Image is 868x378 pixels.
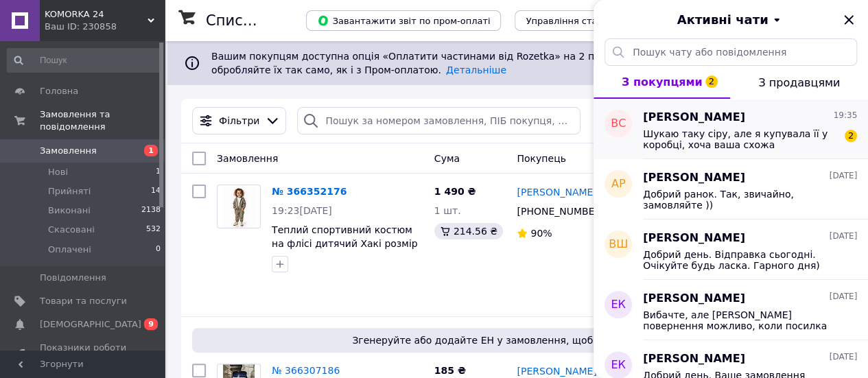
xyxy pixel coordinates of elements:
a: [PERSON_NAME] [517,364,596,378]
span: 1 [156,166,161,178]
span: 19:35 [833,110,857,121]
span: Оплачені [48,244,91,256]
span: Замовлення [40,145,97,157]
span: АР [611,176,626,192]
button: ВШ[PERSON_NAME][DATE]Добрий день. Відправка сьогодні. Очікуйте будь ласка. Гарного дня) [594,220,868,280]
span: ЕК [611,297,625,313]
span: Вашим покупцям доступна опція «Оплатити частинами від Rozetka» на 2 платежі. Отримуйте нові замов... [211,51,784,75]
a: Фото товару [217,185,261,228]
span: Виконані [48,204,91,217]
a: [PERSON_NAME] [517,185,596,199]
button: Активні чати [632,11,830,29]
span: Показники роботи компанії [40,342,127,366]
span: Скасовані [48,224,95,236]
button: Закрити [841,12,857,28]
div: Ваш ID: 230858 [45,21,165,33]
span: [PERSON_NAME] [643,231,745,246]
span: 2138 [141,204,161,217]
span: З продавцями [758,76,840,89]
span: Завантажити звіт по пром-оплаті [317,14,490,27]
span: Нові [48,166,68,178]
a: Теплий спортивний костюм на флісі дитячий Хакі розмір 110 [272,224,418,263]
span: Активні чати [677,11,768,29]
div: [PHONE_NUMBER] [514,202,605,221]
span: [DATE] [829,170,857,182]
span: Вибачте, але [PERSON_NAME] повернення можливо, коли посилка отримана через [GEOGRAPHIC_DATA], а в... [643,309,838,331]
span: [PERSON_NAME] [643,291,745,307]
span: [PERSON_NAME] [643,170,745,186]
span: 14 [151,185,161,198]
span: Покупець [517,153,565,164]
button: Управління статусами [515,10,642,31]
span: 2 [845,130,857,142]
span: KOMORKA 24 [45,8,148,21]
span: 1 шт. [434,205,461,216]
span: [DEMOGRAPHIC_DATA] [40,318,141,331]
span: Замовлення [217,153,278,164]
span: 185 ₴ [434,365,466,376]
span: 0 [156,244,161,256]
a: № 366352176 [272,186,347,197]
span: 1 490 ₴ [434,186,476,197]
span: [DATE] [829,291,857,303]
span: З покупцями [622,75,703,88]
span: Шукаю таку сіру, але я купувала її у коробці, хоча ваша схожа [643,128,838,150]
span: [DATE] [829,351,857,363]
span: Товари та послуги [40,295,127,307]
input: Пошук за номером замовлення, ПІБ покупця, номером телефону, Email, номером накладної [297,107,580,134]
div: 214.56 ₴ [434,223,503,239]
input: Пошук чату або повідомлення [605,38,857,66]
span: Головна [40,85,78,97]
span: [DATE] [829,231,857,242]
span: 2 [705,75,718,88]
span: Повідомлення [40,272,106,284]
span: ЕК [611,357,625,373]
button: З продавцями [730,66,868,99]
span: 19:23[DATE] [272,205,332,216]
span: ВС [611,116,626,132]
span: 9 [144,318,158,330]
span: 90% [530,228,552,239]
h1: Список замовлень [206,12,345,29]
button: ВС[PERSON_NAME]19:35Шукаю таку сіру, але я купувала її у коробці, хоча ваша схожа2 [594,99,868,159]
span: [PERSON_NAME] [643,351,745,367]
span: 1 [144,145,158,156]
button: Завантажити звіт по пром-оплаті [306,10,501,31]
span: Прийняті [48,185,91,198]
span: Cума [434,153,460,164]
span: Добрий ранок. Так, звичайно, замовляйте )) [643,189,838,211]
button: З покупцями2 [594,66,730,99]
button: АР[PERSON_NAME][DATE]Добрий ранок. Так, звичайно, замовляйте )) [594,159,868,220]
button: ЕК[PERSON_NAME][DATE]Вибачте, але [PERSON_NAME] повернення можливо, коли посилка отримана через [... [594,280,868,340]
span: Замовлення та повідомлення [40,108,165,133]
img: Фото товару [223,185,255,228]
a: Детальніше [446,64,506,75]
span: [PERSON_NAME] [643,110,745,126]
span: ВШ [609,237,628,252]
span: Добрий день. Відправка сьогодні. Очікуйте будь ласка. Гарного дня) [643,249,838,271]
span: Згенеруйте або додайте ЕН у замовлення, щоб отримати оплату [198,333,838,347]
input: Пошук [7,48,162,73]
a: № 366307186 [272,365,340,376]
span: Управління статусами [526,16,631,26]
span: Фільтри [219,114,259,128]
span: 532 [146,224,161,236]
